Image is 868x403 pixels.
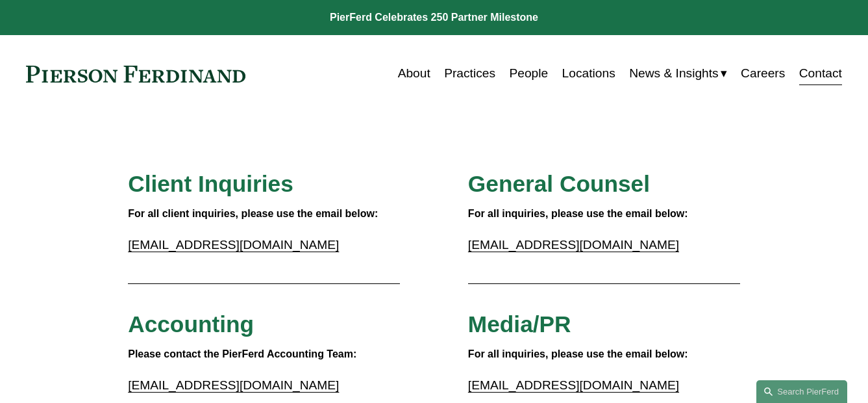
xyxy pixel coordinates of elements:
a: About [398,61,430,86]
a: Search this site [756,380,847,403]
span: Client Inquiries [128,171,293,196]
a: Careers [741,61,785,86]
strong: For all client inquiries, please use the email below: [128,208,378,219]
a: Locations [562,61,615,86]
a: [EMAIL_ADDRESS][DOMAIN_NAME] [128,378,339,392]
span: Accounting [128,311,254,337]
a: [EMAIL_ADDRESS][DOMAIN_NAME] [128,238,339,252]
strong: For all inquiries, please use the email below: [468,348,688,359]
strong: Please contact the PierFerd Accounting Team: [128,348,356,359]
a: Contact [799,61,842,86]
a: [EMAIL_ADDRESS][DOMAIN_NAME] [468,238,679,252]
strong: For all inquiries, please use the email below: [468,208,688,219]
span: Media/PR [468,311,571,337]
a: [EMAIL_ADDRESS][DOMAIN_NAME] [468,378,679,392]
a: folder dropdown [629,61,727,86]
a: People [509,61,548,86]
span: News & Insights [629,62,719,85]
a: Practices [444,61,495,86]
span: General Counsel [468,171,650,196]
